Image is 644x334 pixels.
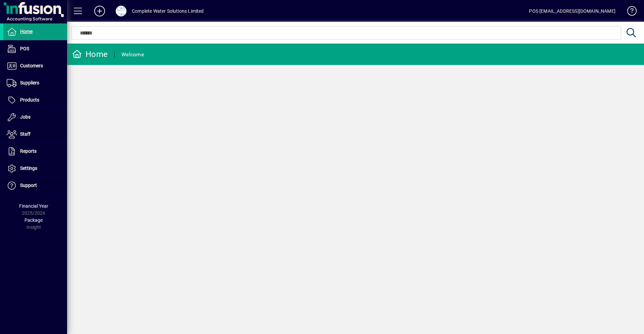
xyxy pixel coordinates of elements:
[20,63,43,68] span: Customers
[20,148,37,154] span: Reports
[3,177,67,194] a: Support
[132,6,204,16] div: Complete Water Solutions Limited
[3,92,67,109] a: Products
[20,29,33,34] span: Home
[72,49,108,60] div: Home
[3,41,67,57] a: POS
[19,203,48,209] span: Financial Year
[20,80,39,85] span: Suppliers
[3,109,67,126] a: Jobs
[20,46,29,51] span: POS
[3,126,67,143] a: Staff
[20,97,39,103] span: Products
[20,114,31,120] span: Jobs
[622,1,636,23] a: Knowledge Base
[24,217,43,223] span: Package
[3,160,67,177] a: Settings
[121,49,144,60] div: Welcome
[20,183,37,188] span: Support
[20,131,31,137] span: Staff
[3,143,67,160] a: Reports
[3,58,67,74] a: Customers
[110,5,132,17] button: Profile
[529,6,615,16] div: POS [EMAIL_ADDRESS][DOMAIN_NAME]
[20,165,37,171] span: Settings
[89,5,110,17] button: Add
[3,75,67,91] a: Suppliers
